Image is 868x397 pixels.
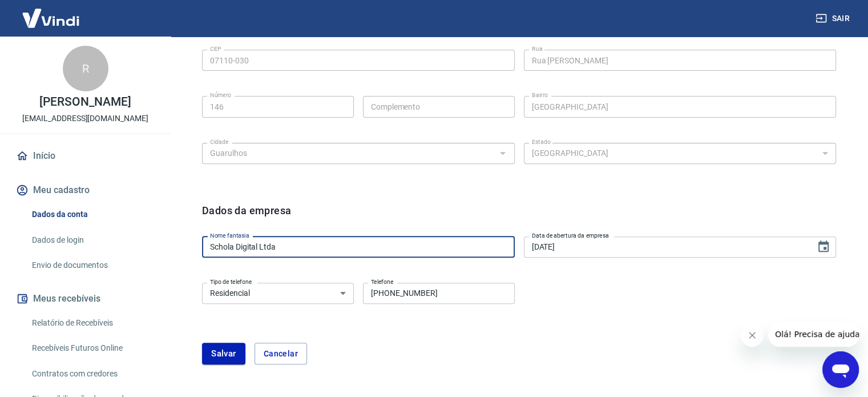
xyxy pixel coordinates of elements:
[7,8,96,17] span: Olá! Precisa de ajuda?
[210,138,228,146] label: Cidade
[210,91,231,99] label: Número
[532,91,548,99] label: Bairro
[768,322,859,347] iframe: Mensagem da empresa
[27,362,157,386] a: Contratos com credores
[741,324,764,347] iframe: Fechar mensagem
[210,278,252,286] label: Tipo de telefone
[27,203,157,226] a: Dados da conta
[27,254,157,277] a: Envio de documentos
[371,278,393,286] label: Telefone
[822,351,859,388] iframe: Botão para abrir a janela de mensagens
[210,45,221,53] label: CEP
[210,231,249,240] label: Nome fantasia
[524,236,808,258] input: DD/MM/YYYY
[27,311,157,335] a: Relatório de Recebíveis
[202,343,245,364] button: Salvar
[812,235,835,258] button: Choose date, selected date is 16 de jul de 2010
[39,96,131,108] p: [PERSON_NAME]
[532,138,551,146] label: Estado
[14,143,157,169] a: Início
[22,113,148,125] p: [EMAIL_ADDRESS][DOMAIN_NAME]
[14,1,88,35] img: Vindi
[532,231,609,240] label: Data de abertura da empresa
[813,8,854,29] button: Sair
[63,46,108,91] div: R
[532,45,543,53] label: Rua
[255,343,307,364] button: Cancelar
[14,178,157,203] button: Meu cadastro
[205,146,492,161] input: Digite aqui algumas palavras para buscar a cidade
[27,336,157,360] a: Recebíveis Futuros Online
[14,286,157,311] button: Meus recebíveis
[27,228,157,252] a: Dados de login
[202,203,291,232] h6: Dados da empresa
